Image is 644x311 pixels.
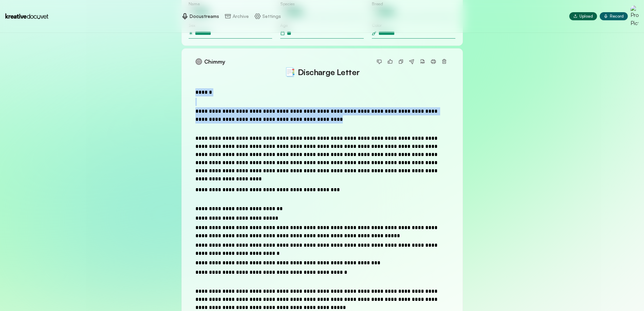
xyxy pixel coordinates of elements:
a: Docustreams [182,13,219,20]
button: Upload [569,12,597,20]
p: Settings [262,13,281,20]
span: emoji [285,66,295,77]
p: Docustreams [190,13,219,20]
span: Upload [579,14,593,19]
button: Record [600,12,628,20]
a: Settings [254,13,281,20]
h2: Discharge Letter [195,66,449,77]
p: Archive [233,13,249,20]
a: Archive [224,13,249,20]
img: Profile Picture [630,5,639,27]
img: Unknown avatar photo [195,58,202,65]
span: Record [610,14,624,19]
span: Chimmy [204,58,225,66]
